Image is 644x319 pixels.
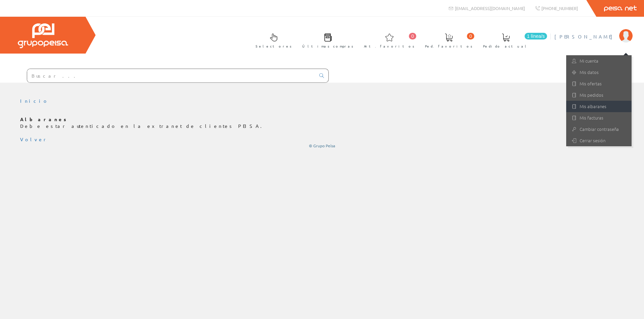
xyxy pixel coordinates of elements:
[566,89,632,101] a: Mis pedidos
[541,5,578,11] span: [PHONE_NUMBER]
[554,33,616,40] span: [PERSON_NAME]
[566,101,632,112] a: Mis albaranes
[566,78,632,89] a: Mis ofertas
[554,28,633,34] a: [PERSON_NAME]
[566,135,632,146] a: Cerrar sesión
[18,23,68,48] img: Grupo Peisa
[566,124,632,135] a: Cambiar contraseña
[249,28,295,52] a: Selectores
[364,43,415,50] span: Art. favoritos
[525,33,547,39] span: 1 línea/s
[20,116,624,130] p: Debe estar autenticado en la extranet de clientes PEISA.
[20,98,49,104] a: Inicio
[296,28,357,52] a: Últimas compras
[566,55,632,67] a: Mi cuenta
[566,67,632,78] a: Mis datos
[409,33,416,39] span: 0
[302,43,354,50] span: Últimas compras
[27,69,315,82] input: Buscar ...
[467,33,474,39] span: 0
[256,43,292,50] span: Selectores
[455,5,525,11] span: [EMAIL_ADDRESS][DOMAIN_NAME]
[425,43,473,50] span: Ped. favoritos
[483,43,529,50] span: Pedido actual
[20,143,624,149] div: © Grupo Peisa
[566,112,632,124] a: Mis facturas
[476,28,549,52] a: 1 línea/s Pedido actual
[20,136,48,142] a: Volver
[20,116,69,122] b: Albaranes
